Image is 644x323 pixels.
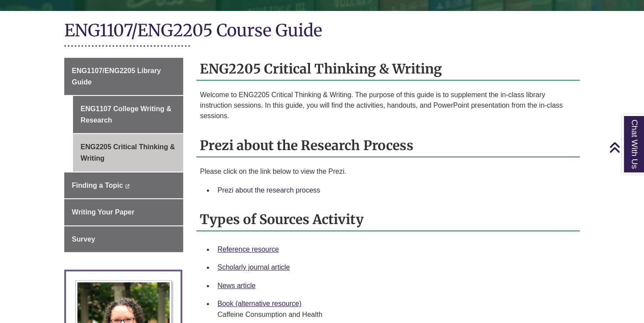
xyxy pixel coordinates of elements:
[196,134,579,158] h2: Prezi about the Research Process
[64,58,183,252] div: Guide Page Menu
[64,172,183,199] a: Finding a Topic
[64,58,183,95] a: ENG1107/ENG2205 Library Guide
[72,67,161,86] span: ENG1107/ENG2205 Library Guide
[609,141,642,153] a: Back to Top
[125,184,130,188] i: This link opens in a new window
[217,282,255,289] a: News article
[64,226,183,253] a: Survey
[217,300,301,307] a: Book (alternative resource)
[196,208,579,232] h2: Types of Sources Activity
[72,235,95,243] span: Survey
[217,186,320,194] a: Prezi about the research process
[73,134,183,171] a: ENG2205 Critical Thinking & Writing
[217,246,279,253] a: Reference resource
[64,20,579,43] h1: ENG1107/ENG2205 Course Guide
[217,263,289,271] a: Scholarly journal article
[200,90,576,121] p: Welcome to ENG2205 Critical Thinking & Writing. The purpose of this guide is to supplement the in...
[73,96,183,133] a: ENG1107 College Writing & Research
[200,166,576,177] p: Please click on the link below to view the Prezi.
[72,208,134,216] span: Writing Your Paper
[72,182,123,189] span: Finding a Topic
[64,199,183,225] a: Writing Your Paper
[196,58,579,81] h2: ENG2205 Critical Thinking & Writing
[217,309,572,320] div: Caffeine Consumption and Health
